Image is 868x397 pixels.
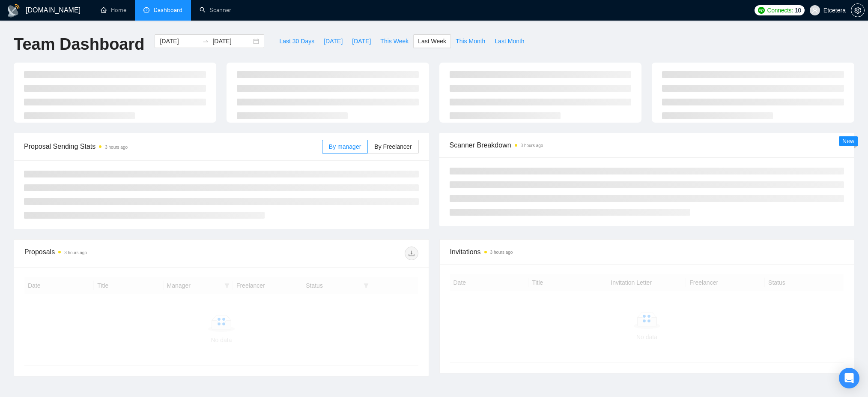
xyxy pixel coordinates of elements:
span: New [842,138,854,144]
span: swap-right [202,38,209,45]
span: user [812,7,818,13]
span: Last 30 Days [279,36,314,46]
time: 3 hours ago [105,145,128,150]
span: This Week [380,36,409,46]
time: 3 hours ago [521,143,543,148]
span: Connects: [767,6,793,15]
span: Invitations [450,247,844,257]
button: setting [851,3,865,17]
time: 3 hours ago [64,250,87,255]
img: logo [7,4,21,18]
a: searchScanner [200,6,231,14]
input: End date [212,36,251,46]
div: Proposals [24,247,221,260]
time: 3 hours ago [490,250,513,255]
span: By manager [329,143,361,150]
span: 10 [795,6,801,15]
span: to [202,38,209,45]
span: [DATE] [352,36,371,46]
input: Start date [160,36,199,46]
img: upwork-logo.png [758,7,765,14]
button: This Week [376,34,413,48]
span: dashboard [143,7,149,13]
button: Last 30 Days [274,34,319,48]
span: Last Month [495,36,524,46]
span: This Month [456,36,485,46]
button: Last Week [413,34,451,48]
span: By Freelancer [374,143,412,150]
span: Dashboard [154,6,182,14]
button: Last Month [490,34,529,48]
span: setting [851,7,864,14]
span: Scanner Breakdown [450,140,844,150]
a: setting [851,7,865,14]
span: Last Week [418,36,446,46]
button: [DATE] [347,34,376,48]
span: [DATE] [324,36,343,46]
a: homeHome [101,6,126,14]
div: Open Intercom Messenger [839,368,859,388]
button: This Month [451,34,490,48]
h1: Team Dashboard [14,34,144,54]
span: Proposal Sending Stats [24,141,322,152]
button: [DATE] [319,34,347,48]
